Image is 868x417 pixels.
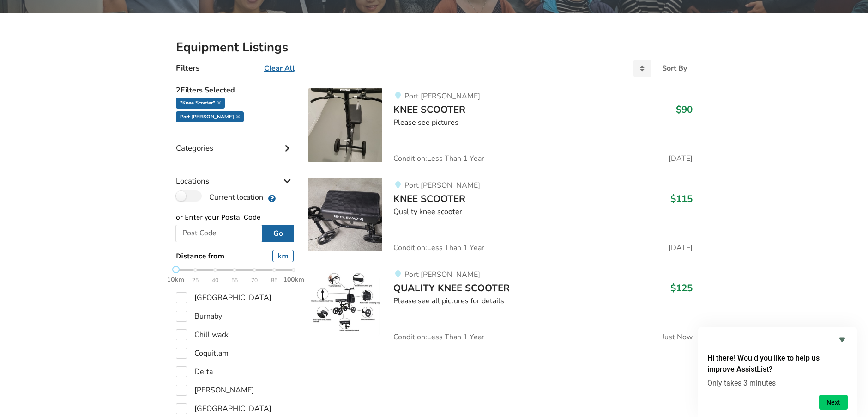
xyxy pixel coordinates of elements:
[308,259,692,341] a: mobility- quality knee scooterPort [PERSON_NAME]QUALITY KNEE SCOOTER$125Please see all pictures f...
[283,276,304,283] strong: 100km
[393,155,484,162] span: Condition: Less Than 1 Year
[393,296,692,307] div: Please see all pictures for details
[176,329,229,340] label: Chilliwack
[176,292,271,303] label: [GEOGRAPHIC_DATA]
[662,65,687,72] div: Sort By
[670,282,693,294] h3: $125
[662,333,693,341] span: Just Now
[308,178,382,251] img: mobility-knee scooter
[670,193,693,205] h3: $115
[176,212,294,223] p: or Enter your Postal Code
[176,403,271,414] label: [GEOGRAPHIC_DATA]
[271,275,277,286] span: 85
[707,334,848,410] div: Hi there! Would you like to help us improve AssistList?
[393,117,692,128] div: Please see pictures
[176,385,254,396] label: [PERSON_NAME]
[212,275,218,286] span: 40
[251,275,258,286] span: 70
[707,353,848,375] h2: Hi there! Would you like to help us improve AssistList?
[176,39,693,55] h2: Equipment Listings
[167,276,184,283] strong: 10km
[393,207,692,217] div: Quality knee scooter
[404,270,480,280] span: Port [PERSON_NAME]
[175,225,263,242] input: Post Code
[308,170,692,259] a: mobility-knee scooterPort [PERSON_NAME]KNEE SCOOTER$115Quality knee scooterCondition:Less Than 1 ...
[676,104,693,116] h3: $90
[393,333,484,341] span: Condition: Less Than 1 Year
[837,334,848,345] button: Hide survey
[308,88,692,170] a: mobility-knee scooter Port [PERSON_NAME]KNEE SCOOTER$90Please see picturesCondition:Less Than 1 Y...
[308,267,382,341] img: mobility- quality knee scooter
[176,81,294,98] h5: 2 Filters Selected
[176,366,213,377] label: Delta
[669,155,693,162] span: [DATE]
[393,103,465,116] span: KNEE SCOOTER
[176,111,244,123] div: Port [PERSON_NAME]
[192,275,199,286] span: 25
[176,348,229,359] label: Coquitlam
[262,225,294,242] button: Go
[272,250,294,262] div: km
[308,88,382,162] img: mobility-knee scooter
[176,63,199,74] h4: Filters
[404,91,480,101] span: Port [PERSON_NAME]
[176,190,263,202] label: Current location
[404,180,480,190] span: Port [PERSON_NAME]
[176,251,224,260] span: Distance from
[176,98,225,109] div: "knee scooter"
[176,311,222,322] label: Burnaby
[393,244,484,251] span: Condition: Less Than 1 Year
[393,282,510,294] span: QUALITY KNEE SCOOTER
[176,158,294,190] div: Locations
[819,395,848,410] button: Next question
[669,244,693,251] span: [DATE]
[707,379,848,387] p: Only takes 3 minutes
[264,63,295,74] u: Clear All
[393,192,465,205] span: KNEE SCOOTER
[176,125,294,158] div: Categories
[231,275,238,286] span: 55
